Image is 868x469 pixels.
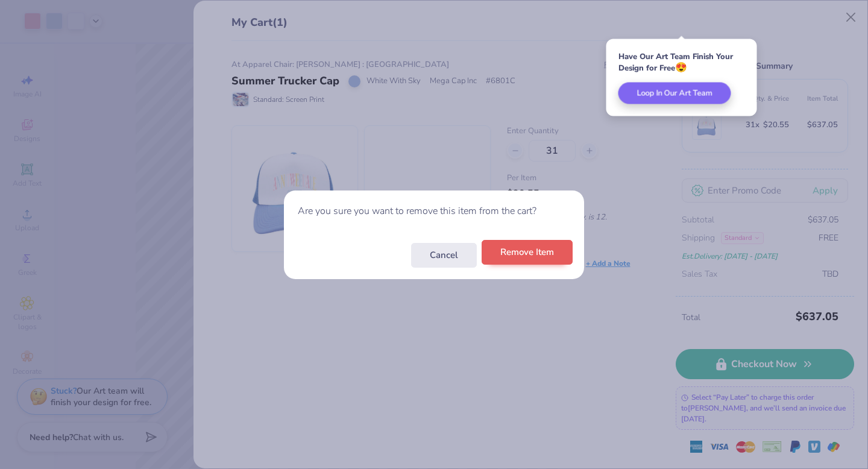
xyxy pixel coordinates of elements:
button: Remove Item [482,240,573,265]
button: Cancel [411,243,477,268]
button: Loop In Our Art Team [618,83,731,104]
span: 😍 [675,61,687,74]
div: Have Our Art Team Finish Your Design for Free [618,51,745,74]
div: Are you sure you want to remove this item from the cart? [284,190,584,232]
